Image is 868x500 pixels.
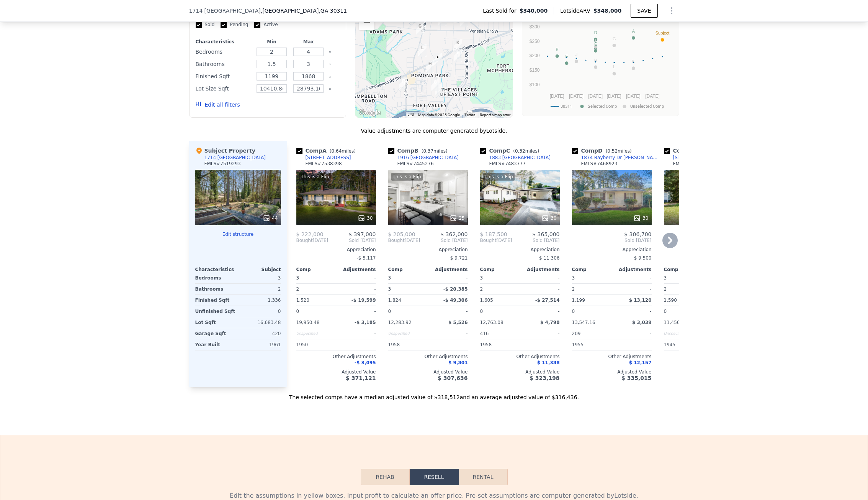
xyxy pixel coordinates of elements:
div: 1955 [572,339,610,350]
span: 3 [480,275,483,281]
span: Sold [DATE] [572,237,652,243]
text: F [565,54,568,59]
button: Rental [459,469,508,485]
span: 3 [572,275,575,281]
text: H [594,58,597,62]
div: Subject [238,266,281,273]
span: 0 [296,309,299,314]
span: 1,520 [296,298,309,303]
text: $300 [529,24,539,30]
a: Report a map error [480,113,510,117]
span: ( miles) [603,148,635,154]
a: 1916 [GEOGRAPHIC_DATA] [388,155,459,161]
div: Adjustments [612,266,652,273]
div: Max [292,39,325,45]
div: 2 [296,284,335,294]
div: Adjusted Value [388,369,468,375]
span: -$ 3,185 [355,320,376,325]
text: C [594,39,597,43]
div: Comp D [572,147,635,155]
button: Show Options [664,3,679,18]
text: G [612,36,616,41]
div: - [521,284,560,294]
div: Adjusted Value [664,369,744,375]
div: Appreciation [664,247,744,253]
span: $ 9,500 [634,255,652,261]
span: 0 [572,309,575,314]
div: Comp B [388,147,451,155]
div: Other Adjustments [572,354,652,360]
text: D [594,30,597,35]
div: Adjusted Value [572,369,652,375]
span: Sold [DATE] [512,237,559,243]
span: 3 [388,275,391,281]
span: $ 3,039 [632,320,651,325]
a: 1874 Bayberry Dr [PERSON_NAME] [572,155,661,161]
div: 1950 [296,339,335,350]
button: Clear [329,75,332,78]
label: Pending [221,21,248,28]
span: -$ 27,514 [535,298,560,303]
span: $340,000 [520,7,548,15]
text: [DATE] [549,94,564,99]
div: 1971 Honeysuckle Ln SW [418,44,427,57]
span: 0 [480,309,483,314]
a: Terms [464,113,475,117]
span: $ 187,500 [480,231,507,237]
span: -$ 3,095 [355,360,376,365]
img: Google [357,108,383,118]
div: [DATE] [296,237,329,243]
span: 0.64 [332,148,342,154]
div: Other Adjustments [296,354,376,360]
div: - [613,328,652,339]
div: - [430,339,468,350]
svg: A chart. [527,18,674,114]
div: Comp A [296,147,359,155]
div: Adjustments [520,266,560,273]
input: Pending [221,22,227,28]
div: [STREET_ADDRESS][PERSON_NAME] [673,155,753,161]
span: -$ 20,385 [443,286,468,292]
input: Sold [196,22,202,28]
div: - [338,273,376,283]
div: Comp [388,266,428,273]
div: Garage Sqft [195,328,237,339]
text: $250 [529,39,539,44]
text: Unselected Comp [630,104,664,109]
div: 1874 Bayberry Dr [PERSON_NAME] [581,155,661,161]
span: $ 362,000 [440,231,468,237]
span: -$ 49,306 [443,298,468,303]
span: $ 365,000 [532,231,559,237]
text: $200 [529,53,539,58]
div: Bedrooms [195,273,237,283]
a: 1883 [GEOGRAPHIC_DATA] [480,155,551,161]
span: 1,199 [572,298,585,303]
div: - [613,339,652,350]
div: Unfinished Sqft [195,306,237,317]
a: [STREET_ADDRESS][PERSON_NAME] [664,155,753,161]
div: 30 [541,214,556,222]
div: Appreciation [480,247,560,253]
span: 3 [296,275,299,281]
span: ( miles) [327,148,359,154]
text: [DATE] [645,94,660,99]
span: $ 205,000 [388,231,415,237]
div: Bathrooms [196,59,252,69]
div: 3 [388,284,427,294]
div: This is a Flip [391,173,423,181]
span: $ 306,700 [624,231,651,237]
div: 2 [664,284,702,294]
div: Finished Sqft [196,71,252,82]
div: Comp [664,266,704,273]
label: Sold [196,21,215,28]
div: 30 [633,214,648,222]
span: $348,000 [593,8,622,14]
div: Appreciation [388,247,468,253]
div: FMLS # 7519293 [204,161,241,167]
text: K [632,59,635,64]
div: 1761 Timothy Dr SW [426,60,434,73]
div: - [521,306,560,317]
div: - [338,339,376,350]
span: 0.32 [515,148,525,154]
